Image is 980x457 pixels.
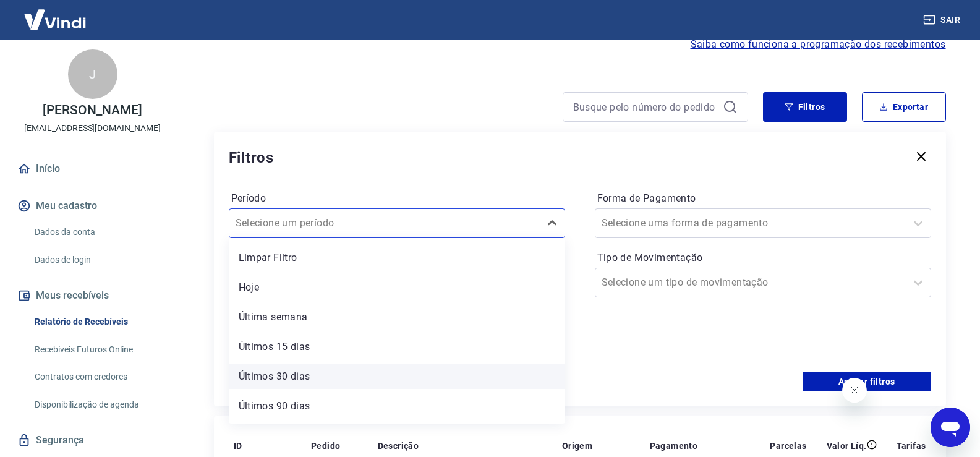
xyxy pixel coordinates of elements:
[229,246,565,270] div: Limpar Filtro
[763,92,847,122] button: Filtros
[378,440,419,452] p: Descrição
[229,275,565,300] div: Hoje
[311,440,340,452] p: Pedido
[597,250,929,265] label: Tipo de Movimentação
[827,440,867,452] p: Valor Líq.
[931,408,970,447] iframe: Botão para abrir a janela de mensagens
[15,282,170,309] button: Meus recebíveis
[30,220,170,245] a: Dados da conta
[597,191,929,206] label: Forma de Pagamento
[229,335,565,359] div: Últimos 15 dias
[30,337,170,362] a: Recebíveis Futuros Online
[921,9,965,32] button: Sair
[229,148,275,168] h5: Filtros
[30,392,170,417] a: Disponibilização de agenda
[30,309,170,335] a: Relatório de Recebíveis
[897,440,926,452] p: Tarifas
[15,155,170,182] a: Início
[770,440,806,452] p: Parcelas
[650,440,698,452] p: Pagamento
[573,98,718,116] input: Busque pelo número do pedido
[15,427,170,454] a: Segurança
[30,364,170,390] a: Contratos com credores
[68,49,117,99] div: J
[229,364,565,389] div: Últimos 30 dias
[842,378,867,403] iframe: Fechar mensagem
[30,247,170,273] a: Dados de login
[562,440,592,452] p: Origem
[231,191,563,206] label: Período
[234,440,242,452] p: ID
[803,372,931,391] button: Aplicar filtros
[43,104,142,117] p: [PERSON_NAME]
[24,122,161,135] p: [EMAIL_ADDRESS][DOMAIN_NAME]
[862,92,946,122] button: Exportar
[691,37,946,52] a: Saiba como funciona a programação dos recebimentos
[15,1,95,38] img: Vindi
[15,192,170,220] button: Meu cadastro
[229,394,565,419] div: Últimos 90 dias
[229,305,565,330] div: Última semana
[7,9,104,19] span: Olá! Precisa de ajuda?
